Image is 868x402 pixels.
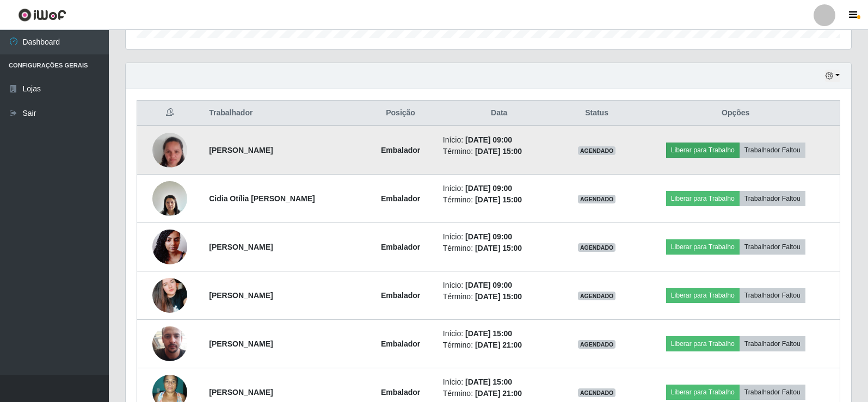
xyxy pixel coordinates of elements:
img: 1672943199458.jpeg [152,115,187,185]
span: AGENDADO [578,146,616,155]
li: Início: [443,376,556,388]
th: Status [562,101,632,126]
img: 1745843945427.jpeg [152,313,187,375]
li: Início: [443,280,556,291]
time: [DATE] 21:00 [475,389,522,398]
li: Início: [443,134,556,146]
button: Trabalhador Faltou [740,385,805,400]
strong: [PERSON_NAME] [209,291,273,300]
span: AGENDADO [578,388,616,397]
button: Liberar para Trabalho [666,191,740,206]
button: Liberar para Trabalho [666,143,740,158]
strong: Embalador [381,291,420,300]
li: Início: [443,183,556,194]
span: AGENDADO [578,195,616,203]
th: Trabalhador [202,101,365,126]
time: [DATE] 15:00 [475,147,522,156]
button: Trabalhador Faltou [740,336,805,351]
strong: Embalador [381,388,420,397]
span: AGENDADO [578,292,616,300]
li: Término: [443,194,556,206]
th: Posição [365,101,436,126]
strong: Embalador [381,243,420,251]
li: Término: [443,388,556,399]
strong: [PERSON_NAME] [209,243,273,251]
time: [DATE] 09:00 [465,184,512,193]
img: 1709915413982.jpeg [152,264,187,326]
th: Data [436,101,562,126]
button: Trabalhador Faltou [740,143,805,158]
time: [DATE] 15:00 [475,195,522,204]
strong: [PERSON_NAME] [209,146,273,154]
li: Término: [443,291,556,302]
time: [DATE] 09:00 [465,232,512,241]
button: Liberar para Trabalho [666,239,740,255]
strong: Embalador [381,146,420,154]
time: [DATE] 09:00 [465,281,512,289]
span: AGENDADO [578,340,616,349]
button: Trabalhador Faltou [740,288,805,303]
time: [DATE] 15:00 [465,329,512,338]
li: Término: [443,146,556,157]
th: Opções [631,101,840,126]
button: Liberar para Trabalho [666,385,740,400]
img: 1690487685999.jpeg [152,175,187,221]
span: AGENDADO [578,243,616,252]
li: Término: [443,243,556,254]
strong: Cidia Otília [PERSON_NAME] [209,194,315,203]
time: [DATE] 15:00 [475,244,522,252]
strong: Embalador [381,194,420,203]
button: Liberar para Trabalho [666,288,740,303]
strong: Embalador [381,339,420,348]
time: [DATE] 21:00 [475,341,522,349]
li: Início: [443,328,556,339]
time: [DATE] 09:00 [465,135,512,144]
time: [DATE] 15:00 [465,378,512,386]
button: Trabalhador Faltou [740,239,805,255]
time: [DATE] 15:00 [475,292,522,301]
strong: [PERSON_NAME] [209,339,273,348]
li: Início: [443,231,556,243]
button: Trabalhador Faltou [740,191,805,206]
img: 1690803599468.jpeg [152,224,187,270]
img: CoreUI Logo [18,8,66,22]
li: Término: [443,339,556,351]
button: Liberar para Trabalho [666,336,740,351]
strong: [PERSON_NAME] [209,388,273,397]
